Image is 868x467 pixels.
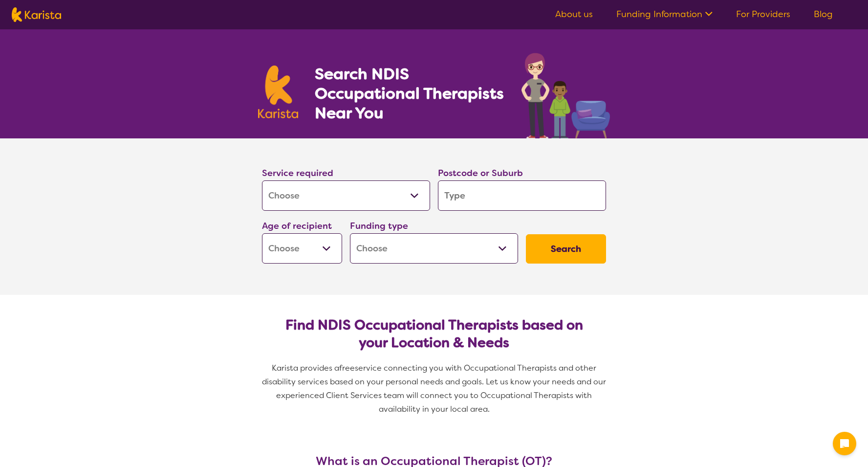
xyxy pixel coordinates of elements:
input: Type [438,180,606,211]
label: Postcode or Suburb [438,167,523,179]
span: service connecting you with Occupational Therapists and other disability services based on your p... [262,363,608,414]
label: Funding type [350,220,408,232]
h2: Find NDIS Occupational Therapists based on your Location & Needs [270,316,598,352]
img: occupational-therapy [521,53,610,138]
a: Funding Information [616,8,713,20]
span: free [339,363,355,373]
a: For Providers [736,8,790,20]
a: About us [555,8,593,20]
button: Search [526,234,606,264]
a: Blog [814,8,833,20]
label: Service required [262,167,333,179]
label: Age of recipient [262,220,332,232]
img: Karista logo [258,66,298,118]
h1: Search NDIS Occupational Therapists Near You [315,64,505,123]
span: Karista provides a [272,363,339,373]
img: Karista logo [12,7,61,22]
